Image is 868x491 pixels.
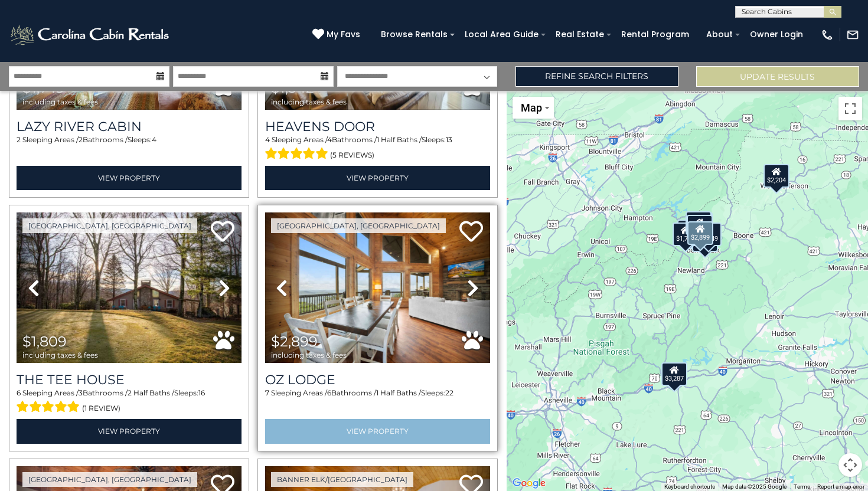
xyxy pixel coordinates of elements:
[686,211,712,235] div: $1,069
[17,135,21,144] span: 2
[211,220,234,245] a: Add to favorites
[513,97,554,119] button: Change map style
[510,476,549,491] img: Google
[265,212,490,363] img: thumbnail_169133993.jpeg
[821,28,834,41] img: phone-regular-white.png
[17,135,242,163] div: Sleeping Areas / Bathrooms / Sleeps:
[271,98,347,106] span: including taxes & fees
[271,351,347,359] span: including taxes & fees
[696,66,859,87] button: Update Results
[198,388,205,397] span: 16
[22,351,98,359] span: including taxes & fees
[510,476,549,491] a: Open this area in Google Maps (opens a new window)
[550,25,610,44] a: Real Estate
[17,212,242,363] img: thumbnail_167757115.jpeg
[22,98,98,106] span: including taxes & fees
[722,483,787,490] span: Map data ©2025 Google
[312,28,363,41] a: My Favs
[17,388,242,416] div: Sleeping Areas / Bathrooms / Sleeps:
[794,483,810,490] a: Terms (opens in new tab)
[128,388,174,397] span: 2 Half Baths /
[271,218,446,233] a: [GEOGRAPHIC_DATA], [GEOGRAPHIC_DATA]
[79,135,83,144] span: 2
[445,388,453,397] span: 22
[744,25,809,44] a: Owner Login
[375,25,453,44] a: Browse Rentals
[673,222,699,246] div: $1,713
[327,135,332,144] span: 4
[22,333,67,350] span: $1,809
[22,218,197,233] a: [GEOGRAPHIC_DATA], [GEOGRAPHIC_DATA]
[265,135,270,144] span: 4
[515,66,678,87] a: Refine Search Filters
[677,220,703,243] div: $2,420
[521,102,542,114] span: Map
[265,388,269,397] span: 7
[661,362,687,386] div: $3,287
[17,419,242,443] a: View Property
[271,472,413,487] a: Banner Elk/[GEOGRAPHIC_DATA]
[265,135,490,163] div: Sleeping Areas / Bathrooms / Sleeps:
[265,119,490,135] a: Heavens Door
[327,28,360,41] span: My Favs
[700,25,739,44] a: About
[763,164,789,188] div: $2,204
[846,28,859,41] img: mail-regular-white.png
[265,419,490,443] a: View Property
[9,23,172,47] img: White-1-2.png
[17,166,242,190] a: View Property
[22,472,197,487] a: [GEOGRAPHIC_DATA], [GEOGRAPHIC_DATA]
[459,220,483,245] a: Add to favorites
[446,135,452,144] span: 13
[376,388,421,397] span: 1 Half Baths /
[615,25,695,44] a: Rental Program
[79,388,83,397] span: 3
[664,483,715,491] button: Keyboard shortcuts
[82,401,120,416] span: (1 review)
[17,119,242,135] a: Lazy River Cabin
[265,388,490,416] div: Sleeping Areas / Bathrooms / Sleeps:
[838,97,862,120] button: Toggle fullscreen view
[817,483,864,490] a: Report a map error
[265,372,490,388] a: Oz Lodge
[377,135,422,144] span: 1 Half Baths /
[152,135,156,144] span: 4
[17,388,21,397] span: 6
[327,388,331,397] span: 6
[271,333,318,350] span: $2,899
[838,453,862,477] button: Map camera controls
[686,215,712,238] div: $1,542
[330,148,374,163] span: (5 reviews)
[687,221,713,245] div: $2,899
[265,166,490,190] a: View Property
[17,372,242,388] a: The Tee House
[459,25,544,44] a: Local Area Guide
